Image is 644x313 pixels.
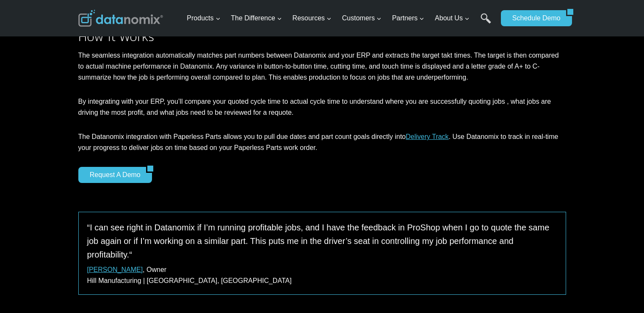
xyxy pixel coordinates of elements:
[187,13,220,24] span: Products
[78,50,566,83] p: The seamless integration automatically matches part numbers between Datanomix and your ERP and ex...
[78,131,566,153] p: The Datanomix integration with Paperless Parts allows you to pull due dates and part count goals ...
[501,10,566,26] a: Schedule Demo
[183,5,497,32] nav: Primary Navigation
[78,30,566,43] h2: How it Works
[78,96,566,118] p: By integrating with your ERP, you’ll compare your quoted cycle time to actual cycle time to under...
[87,221,557,261] p: I can see right in Datanomix if I’m running profitable jobs, and I have the feedback in ProShop w...
[191,105,223,112] span: State/Region
[115,189,143,195] a: Privacy Policy
[481,13,491,32] a: Search
[78,167,146,183] a: Request a Demo
[293,13,332,24] span: Resources
[95,189,108,195] a: Terms
[78,10,163,27] img: Datanomix
[406,133,448,140] a: Delivery Track
[191,0,218,8] span: Last Name
[191,35,229,43] span: Phone number
[435,13,470,24] span: About Us
[392,13,424,24] span: Partners
[342,13,381,24] span: Customers
[231,13,282,24] span: The Difference
[87,223,90,232] span: “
